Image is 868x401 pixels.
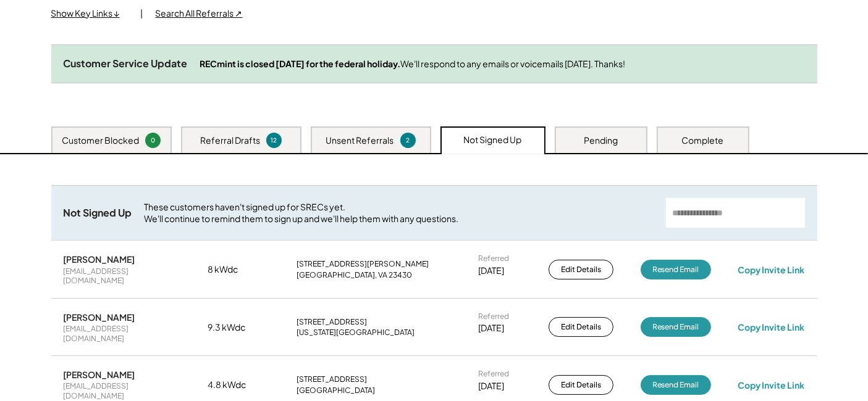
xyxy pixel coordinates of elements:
[549,375,613,395] button: Edit Details
[64,254,135,265] div: [PERSON_NAME]
[641,260,711,279] button: Resend Email
[464,134,522,146] div: Not Signed Up
[64,207,132,220] div: Not Signed Up
[549,317,613,337] button: Edit Details
[51,7,129,20] div: Show Key Links ↓
[145,201,654,225] div: These customers haven't signed up for SRECs yet. We'll continue to remind them to sign up and we'...
[478,322,504,334] div: [DATE]
[64,312,135,323] div: [PERSON_NAME]
[297,270,412,280] div: [GEOGRAPHIC_DATA], VA 23430
[326,134,394,147] div: Unsent Referrals
[208,263,269,276] div: 8 kWdc
[64,57,188,70] div: Customer Service Update
[478,312,509,321] div: Referred
[64,381,181,400] div: [EMAIL_ADDRESS][DOMAIN_NAME]
[297,317,367,327] div: [STREET_ADDRESS]
[478,254,509,263] div: Referred
[478,380,504,392] div: [DATE]
[549,260,613,279] button: Edit Details
[297,386,375,395] div: [GEOGRAPHIC_DATA]
[64,369,135,380] div: [PERSON_NAME]
[141,7,143,20] div: |
[64,324,181,343] div: [EMAIL_ADDRESS][DOMAIN_NAME]
[200,58,805,70] div: We'll respond to any emails or voicemails [DATE]. Thanks!
[156,7,243,20] div: Search All Referrals ↗
[208,379,269,391] div: 4.8 kWdc
[738,321,804,333] div: Copy Invite Link
[62,134,139,147] div: Customer Blocked
[641,375,711,395] button: Resend Email
[738,264,804,275] div: Copy Invite Link
[200,134,260,147] div: Referral Drafts
[738,379,804,391] div: Copy Invite Link
[297,374,367,384] div: [STREET_ADDRESS]
[682,134,724,147] div: Complete
[402,136,414,145] div: 2
[297,328,415,337] div: [US_STATE][GEOGRAPHIC_DATA]
[478,369,509,379] div: Referred
[297,259,429,269] div: [STREET_ADDRESS][PERSON_NAME]
[268,136,280,145] div: 12
[584,134,618,147] div: Pending
[478,265,504,277] div: [DATE]
[147,136,159,145] div: 0
[200,58,401,69] strong: RECmint is closed [DATE] for the federal holiday.
[641,317,711,337] button: Resend Email
[64,267,181,286] div: [EMAIL_ADDRESS][DOMAIN_NAME]
[208,321,269,334] div: 9.3 kWdc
